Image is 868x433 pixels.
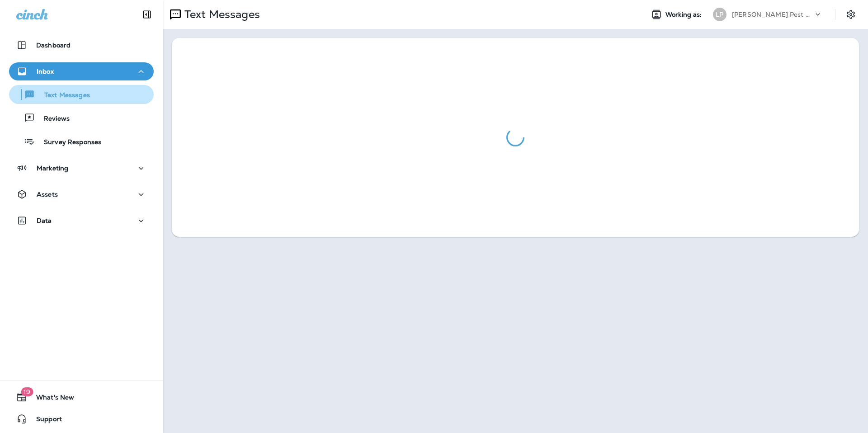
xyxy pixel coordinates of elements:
[36,42,71,49] p: Dashboard
[9,410,154,428] button: Support
[9,212,154,230] button: Data
[35,91,90,100] p: Text Messages
[37,68,54,75] p: Inbox
[9,132,154,151] button: Survey Responses
[9,62,154,80] button: Inbox
[134,5,160,24] button: Collapse Sidebar
[21,387,33,396] span: 19
[181,8,260,21] p: Text Messages
[35,138,101,147] p: Survey Responses
[9,185,154,203] button: Assets
[665,11,704,19] span: Working as:
[713,8,726,21] div: LP
[37,191,58,198] p: Assets
[9,36,154,54] button: Dashboard
[732,11,813,18] p: [PERSON_NAME] Pest Control
[37,217,52,224] p: Data
[35,115,70,123] p: Reviews
[843,6,859,23] button: Settings
[9,159,154,177] button: Marketing
[27,394,74,405] span: What's New
[9,85,154,104] button: Text Messages
[9,388,154,406] button: 19What's New
[27,415,62,426] span: Support
[9,108,154,127] button: Reviews
[37,165,68,172] p: Marketing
